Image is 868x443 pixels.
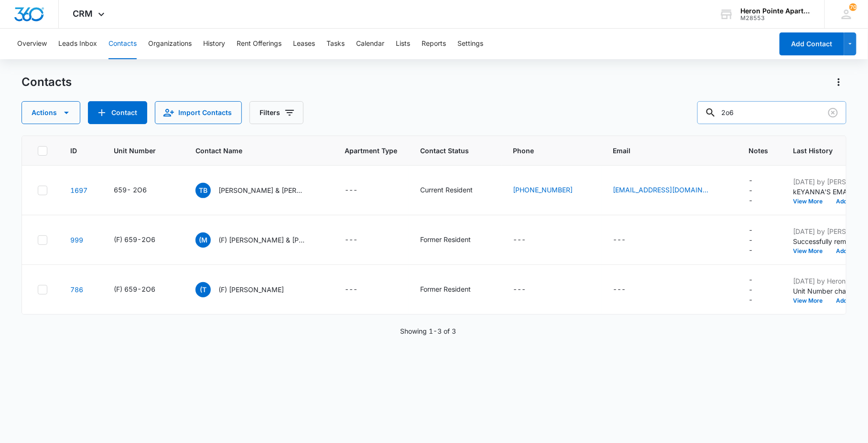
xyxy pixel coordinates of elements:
[195,183,211,198] span: TB
[401,326,456,336] p: Showing 1-3 of 3
[749,146,770,156] span: Notes
[345,146,397,156] span: Apartment Type
[356,29,384,59] button: Calendar
[326,29,345,59] button: Tasks
[108,29,137,59] button: Contacts
[114,284,173,295] div: Unit Number - (F) 659-2O6 - Select to Edit Field
[195,232,322,248] div: Contact Name - (F) Michael Leigh & Landon Carrol - Select to Edit Field
[613,284,626,295] div: ---
[195,183,322,198] div: Contact Name - Ty Brady & Keyanna Clemons - Select to Edit Field
[148,29,192,59] button: Organizations
[825,105,841,120] button: Clear
[513,185,573,195] a: [PHONE_NUMBER]
[203,29,225,59] button: History
[396,29,410,59] button: Lists
[70,236,83,244] a: Navigate to contact details page for (F) Michael Leigh & Landon Carrol
[749,175,753,205] div: ---
[218,235,304,245] p: (F) [PERSON_NAME] & [PERSON_NAME]
[513,284,543,295] div: Phone - - Select to Edit Field
[422,29,446,59] button: Reports
[195,282,301,297] div: Contact Name - (F) Travis Hergenreder - Select to Edit Field
[749,225,753,255] div: ---
[345,284,375,295] div: Apartment Type - - Select to Edit Field
[793,199,829,204] button: View More
[613,185,726,196] div: Email - tybrady23@icloud.com - Select to Edit Field
[613,234,626,246] div: ---
[195,232,211,248] span: (M
[22,101,80,124] button: Actions
[73,9,93,19] span: CRM
[195,282,211,297] span: (T
[17,29,47,59] button: Overview
[58,29,97,59] button: Leads Inbox
[88,101,147,124] button: Add Contact
[155,101,242,124] button: Import Contacts
[613,146,712,156] span: Email
[22,75,72,89] h1: Contacts
[749,175,770,205] div: Notes - - Select to Edit Field
[457,29,483,59] button: Settings
[70,146,77,156] span: ID
[420,284,488,295] div: Contact Status - Former Resident - Select to Edit Field
[793,248,829,254] button: View More
[420,146,476,156] span: Contact Status
[218,285,284,295] p: (F) [PERSON_NAME]
[237,29,282,59] button: Rent Offerings
[114,185,164,196] div: Unit Number - 659- 2O6 - Select to Edit Field
[420,234,471,244] div: Former Resident
[250,101,304,124] button: Filters
[114,146,173,156] span: Unit Number
[345,185,358,196] div: ---
[613,234,643,246] div: Email - - Select to Edit Field
[831,74,846,90] button: Actions
[513,234,526,246] div: ---
[513,146,576,156] span: Phone
[749,225,770,255] div: Notes - - Select to Edit Field
[70,285,83,294] a: Navigate to contact details page for (F) Travis Hergenreder
[741,15,811,21] div: account id
[697,101,846,124] input: Search Contacts
[114,185,147,195] div: 659- 2O6
[218,185,304,195] p: [PERSON_NAME] & [PERSON_NAME]
[741,7,811,15] div: account name
[613,185,708,195] a: [EMAIL_ADDRESS][DOMAIN_NAME]
[420,185,490,196] div: Contact Status - Current Resident - Select to Edit Field
[849,3,857,11] div: notifications count
[613,284,643,295] div: Email - - Select to Edit Field
[513,185,590,196] div: Phone - (970) 451-9482 - Select to Edit Field
[345,185,375,196] div: Apartment Type - - Select to Edit Field
[114,284,155,294] div: (F) 659-2O6
[420,185,473,195] div: Current Resident
[749,274,770,305] div: Notes - - Select to Edit Field
[849,3,857,11] span: 70
[513,234,543,246] div: Phone - - Select to Edit Field
[345,284,358,295] div: ---
[420,284,471,294] div: Former Resident
[780,32,844,55] button: Add Contact
[345,234,358,246] div: ---
[195,146,308,156] span: Contact Name
[420,234,488,246] div: Contact Status - Former Resident - Select to Edit Field
[749,274,753,305] div: ---
[793,298,829,304] button: View More
[513,284,526,295] div: ---
[114,234,173,246] div: Unit Number - (F) 659-2O6 - Select to Edit Field
[70,186,87,194] a: Navigate to contact details page for Ty Brady & Keyanna Clemons
[293,29,315,59] button: Leases
[114,234,155,244] div: (F) 659-2O6
[345,234,375,246] div: Apartment Type - - Select to Edit Field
